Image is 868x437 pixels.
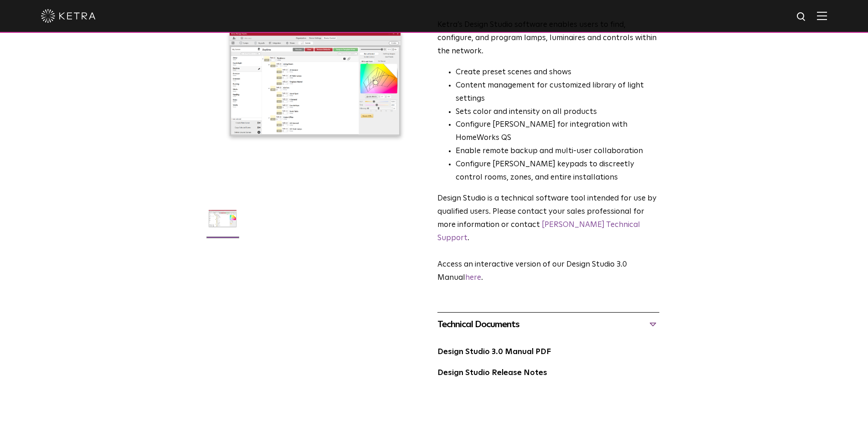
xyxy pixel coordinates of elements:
[205,201,240,243] img: DS-2.0
[437,19,659,58] div: Ketra’s Design Studio software enables users to find, configure, and program lamps, luminaires an...
[456,118,659,145] li: Configure [PERSON_NAME] for integration with HomeWorks QS
[437,369,547,377] a: Design Studio Release Notes
[817,11,827,20] img: Hamburger%20Nav.svg
[456,106,659,119] li: Sets color and intensity on all products
[456,145,659,158] li: Enable remote backup and multi-user collaboration
[437,258,659,285] p: Access an interactive version of our Design Studio 3.0 Manual .
[41,9,96,23] img: ketra-logo-2019-white
[456,66,659,79] li: Create preset scenes and shows
[437,221,640,242] a: [PERSON_NAME] Technical Support
[437,317,659,332] div: Technical Documents
[456,79,659,106] li: Content management for customized library of light settings
[456,158,659,185] li: Configure [PERSON_NAME] keypads to discreetly control rooms, zones, and entire installations
[465,274,481,282] a: here
[437,192,659,245] p: Design Studio is a technical software tool intended for use by qualified users. Please contact yo...
[437,348,551,356] a: Design Studio 3.0 Manual PDF
[796,11,807,23] img: search icon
